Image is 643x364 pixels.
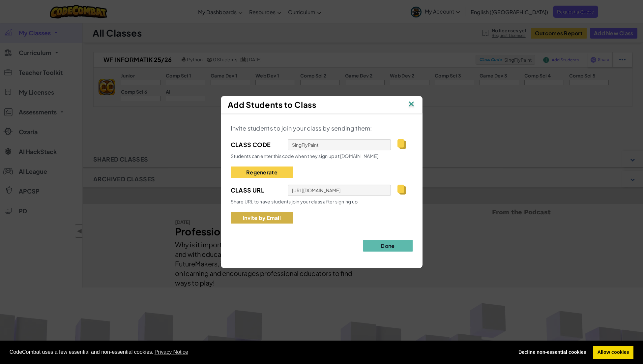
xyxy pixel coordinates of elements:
[397,139,406,149] img: IconCopy.svg
[154,347,190,357] a: learn more about cookies
[231,185,281,195] span: Class Url
[397,185,406,195] img: IconCopy.svg
[231,124,372,132] span: Invite students to join your class by sending them:
[231,212,293,224] button: Invite by Email
[407,100,416,109] img: IconClose.svg
[231,198,358,204] span: Share URL to have students join your class after signing up
[514,346,591,359] a: deny cookies
[231,167,293,178] button: Regenerate
[228,100,316,109] span: Add Students to Class
[231,140,281,150] span: Class Code
[363,240,413,252] button: Done
[10,347,509,357] span: CodeCombat uses a few essential and non-essential cookies.
[231,153,379,159] span: Students can enter this code when they sign up at [DOMAIN_NAME]
[593,346,633,359] a: allow cookies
